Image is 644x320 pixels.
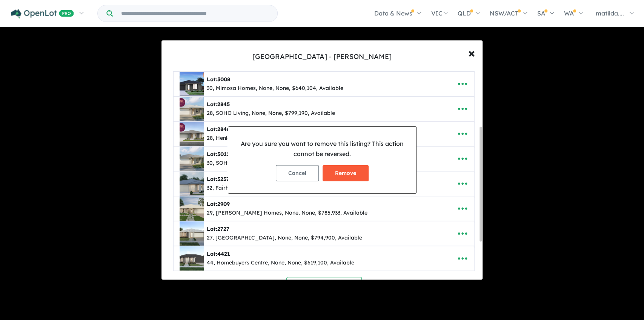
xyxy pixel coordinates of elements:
button: Remove [323,165,369,181]
span: matilda.... [596,9,624,17]
button: Cancel [276,165,319,181]
input: Try estate name, suburb, builder or developer [114,5,276,22]
img: Openlot PRO Logo White [11,9,74,19]
p: Are you sure you want to remove this listing? This action cannot be reversed. [234,139,410,159]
